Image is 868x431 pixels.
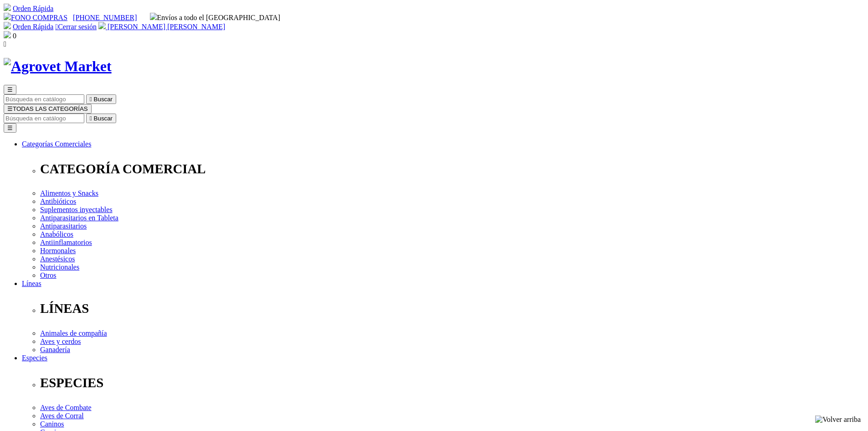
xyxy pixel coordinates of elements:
i:  [90,96,92,103]
a: Ganadería [40,346,70,353]
a: Aves de Corral [40,412,84,420]
i:  [90,115,92,122]
a: Aves de Combate [40,404,92,411]
a: [PHONE_NUMBER] [73,14,137,21]
img: Volver arriba [815,415,861,424]
a: Antiparasitarios en Tableta [40,214,118,222]
a: Suplementos inyectables [40,206,113,213]
input: Buscar [4,114,84,123]
span: 0 [13,32,16,40]
a: Caninos [40,420,64,428]
img: shopping-cart.svg [4,4,11,11]
a: Cerrar sesión [55,23,97,31]
p: LÍNEAS [40,301,864,316]
i:  [4,40,6,48]
span: [PERSON_NAME] [PERSON_NAME] [108,23,225,31]
input: Buscar [4,94,84,104]
a: Otros [40,271,56,279]
span: Buscar [94,115,113,122]
i:  [55,23,58,31]
a: Anestésicos [40,255,75,263]
p: CATEGORÍA COMERCIAL [40,161,864,177]
img: user.svg [98,22,106,29]
a: [PERSON_NAME] [PERSON_NAME] [98,23,225,31]
a: Categorías Comerciales [22,140,91,148]
a: Anabólicos [40,230,73,238]
span: ☰ [7,105,13,112]
img: Agrovet Market [4,58,112,75]
a: Antiparasitarios [40,222,87,230]
a: Especies [22,354,47,362]
a: Aves y cerdos [40,338,81,345]
a: Antibióticos [40,197,76,205]
a: Orden Rápida [13,23,53,31]
a: Orden Rápida [13,5,53,12]
button:  Buscar [86,114,116,123]
img: phone.svg [4,13,11,20]
img: shopping-cart.svg [4,22,11,29]
a: Antiinflamatorios [40,239,92,246]
span: Envíos a todo el [GEOGRAPHIC_DATA] [150,14,281,21]
img: shopping-bag.svg [4,31,11,38]
a: Líneas [22,280,41,287]
button: ☰TODAS LAS CATEGORÍAS [4,104,92,114]
a: Animales de compañía [40,329,107,337]
button:  Buscar [86,94,116,104]
a: FONO COMPRAS [4,14,67,21]
span: ☰ [7,86,13,93]
img: delivery-truck.svg [150,13,157,20]
a: Hormonales [40,247,76,254]
button: ☰ [4,123,16,133]
p: ESPECIES [40,375,864,390]
a: Nutricionales [40,263,79,271]
span: Buscar [94,96,113,103]
button: ☰ [4,85,16,94]
a: Alimentos y Snacks [40,189,98,197]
